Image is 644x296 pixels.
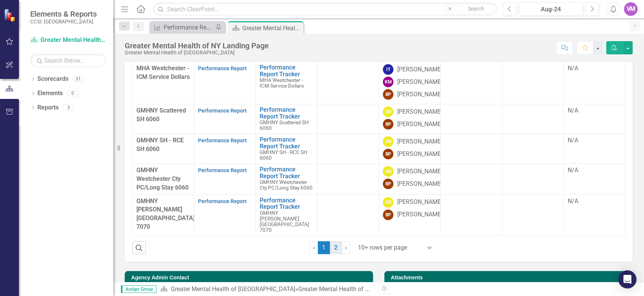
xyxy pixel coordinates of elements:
[72,76,84,82] div: 31
[256,62,317,104] td: Double-Click to Edit Right Click for Context Menu
[397,78,443,86] div: [PERSON_NAME]
[383,77,393,87] div: KM
[383,210,393,220] div: BP
[313,244,315,251] span: ‹
[383,64,393,75] div: IT
[397,90,443,99] div: [PERSON_NAME]
[198,167,247,173] a: Performance Report
[457,4,495,14] button: Search
[125,42,269,50] div: Greater Mental Health of NY Landing Page
[260,106,313,120] a: Performance Report Tracker
[151,23,214,32] a: Performance Report
[136,137,184,153] span: GMHNY SH - RCE SH 6060
[256,194,317,236] td: Double-Click to Edit Right Click for Context Menu
[397,120,443,129] div: [PERSON_NAME]
[260,210,309,233] span: GMHNY [PERSON_NAME][GEOGRAPHIC_DATA] 7070
[37,75,68,83] a: Scorecards
[383,149,393,159] div: BP
[317,164,379,195] td: Double-Click to Edit
[330,241,342,254] a: 2
[260,166,313,179] a: Performance Report Tracker
[153,3,497,16] input: Search ClearPoint...
[256,164,317,195] td: Double-Click to Edit Right Click for Context Menu
[30,9,97,18] span: Elements & Reports
[37,89,63,98] a: Elements
[383,179,393,189] div: BP
[260,179,313,191] span: GMHNY Westchester Cty PC/Long Stay 6060
[260,136,313,150] a: Performance Report Tracker
[397,65,443,74] div: [PERSON_NAME]
[198,198,247,204] a: Performance Report
[67,90,79,97] div: 0
[397,210,443,219] div: [PERSON_NAME]
[317,194,379,236] td: Double-Click to Edit
[568,197,621,206] div: N/A
[383,119,393,129] div: BP
[568,166,621,175] div: N/A
[397,108,443,116] div: [PERSON_NAME]
[125,50,269,55] div: Greater Mental Health of [GEOGRAPHIC_DATA]
[317,134,379,164] td: Double-Click to Edit
[242,23,302,33] div: Greater Mental Health of NY Landing Page
[136,197,195,231] span: GMHNY [PERSON_NAME][GEOGRAPHIC_DATA] 7070
[391,275,629,281] h3: Attachments
[62,104,74,111] div: 3
[30,18,97,25] small: CCSI: [GEOGRAPHIC_DATA]
[318,241,330,254] span: 1
[260,119,309,131] span: GMHNY Scattered SH 6060
[519,2,583,16] button: Aug-24
[260,64,313,77] a: Performance Report Tracker
[568,136,621,145] div: N/A
[383,197,393,208] div: CH
[624,2,638,16] button: VM
[568,64,621,73] div: N/A
[568,106,621,115] div: N/A
[383,106,393,117] div: CH
[136,65,190,80] span: MHA Westchester - ICM Service Dollars
[256,104,317,134] td: Double-Click to Edit Right Click for Context Menu
[198,108,247,114] a: Performance Report
[260,77,304,89] span: MHA Westchester - ICM Service Dollars
[397,167,443,176] div: [PERSON_NAME]
[4,8,17,22] img: ClearPoint Strategy
[522,5,581,14] div: Aug-24
[618,270,636,288] div: Open Intercom Messenger
[397,198,443,207] div: [PERSON_NAME]
[298,285,411,293] div: Greater Mental Health of NY Landing Page
[383,166,393,177] div: CH
[397,150,443,159] div: [PERSON_NAME]
[164,23,214,32] div: Performance Report
[468,6,484,12] span: Search
[121,285,156,293] span: Assign Group
[30,54,106,67] input: Search Below...
[260,197,313,210] a: Performance Report Tracker
[317,104,379,134] td: Double-Click to Edit
[317,62,379,104] td: Double-Click to Edit
[37,103,59,112] a: Reports
[30,36,106,45] a: Greater Mental Health of [GEOGRAPHIC_DATA]
[397,180,443,188] div: [PERSON_NAME]
[397,137,443,146] div: [PERSON_NAME]
[136,107,186,123] span: GMHNY Scattered SH 6060
[256,134,317,164] td: Double-Click to Edit Right Click for Context Menu
[136,166,189,191] span: GMHNY Westchester Cty PC/Long Stay 6060
[383,89,393,100] div: BP
[198,137,247,143] a: Performance Report
[345,244,347,251] span: ›
[198,65,247,71] a: Performance Report
[160,285,373,294] div: »
[131,275,369,281] h3: Agency Admin Contact
[383,136,393,147] div: CH
[260,149,307,161] span: GMHNY SH - RCE SH 6060
[171,285,295,293] a: Greater Mental Health of [GEOGRAPHIC_DATA]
